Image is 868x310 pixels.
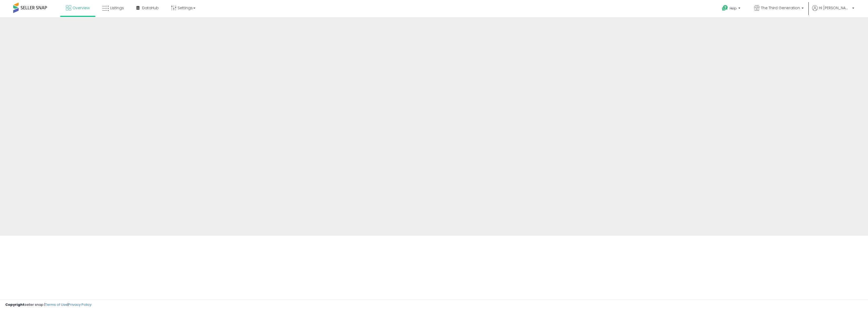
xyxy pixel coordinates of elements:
[812,5,854,17] a: Hi [PERSON_NAME]
[730,6,737,11] span: Help
[142,5,159,11] span: DataHub
[761,5,800,11] span: The Third Generation
[110,5,124,11] span: Listings
[73,5,90,11] span: Overview
[722,5,728,11] i: Get Help
[819,5,851,11] span: Hi [PERSON_NAME]
[718,1,746,17] a: Help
